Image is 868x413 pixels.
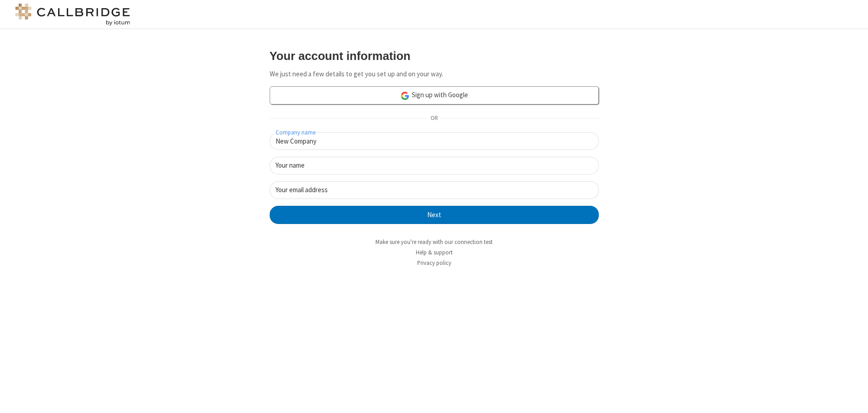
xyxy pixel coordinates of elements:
a: Sign up with Google [270,86,599,104]
input: Company name [270,132,599,150]
img: logo@2x.png [14,4,132,25]
input: Your email address [270,181,599,199]
button: Next [270,206,599,224]
span: OR [427,112,441,125]
img: google-icon.png [400,91,410,101]
p: We just need a few details to get you set up and on your way. [270,69,599,80]
input: Your name [270,157,599,174]
h3: Your account information [270,50,599,62]
a: Privacy policy [417,259,451,267]
a: Make sure you're ready with our connection test [375,238,493,246]
a: Help & support [416,249,453,256]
